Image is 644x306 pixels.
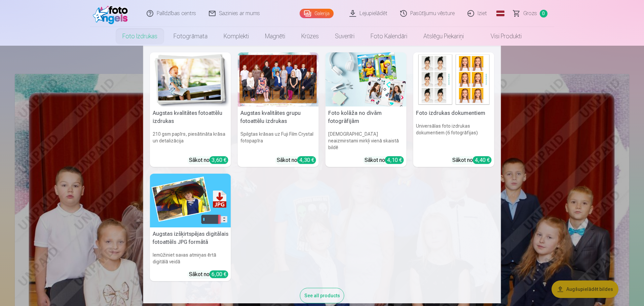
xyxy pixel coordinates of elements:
[150,106,231,128] h5: Augstas kvalitātes fotoattēlu izdrukas
[297,156,316,164] div: 4,30 €
[385,156,404,164] div: 4,10 €
[150,249,231,268] h6: Iemūžiniet savas atmiņas ērtā digitālā veidā
[452,156,492,164] div: Sākot no
[300,9,334,18] a: Galerija
[216,27,257,46] a: Komplekti
[415,27,472,46] a: Atslēgu piekariņi
[363,27,415,46] a: Foto kalendāri
[326,128,407,154] h6: [DEMOGRAPHIC_DATA] neaizmirstami mirkļi vienā skaistā bildē
[189,156,228,164] div: Sākot no
[238,52,319,167] a: Augstas kvalitātes grupu fotoattēlu izdrukasSpilgtas krāsas uz Fuji Film Crystal fotopapīraSākot ...
[210,270,228,278] div: 6,00 €
[523,9,537,17] span: Grozs
[326,106,407,128] h5: Foto kolāža no divām fotogrāfijām
[413,52,494,167] a: Foto izdrukas dokumentiemFoto izdrukas dokumentiemUniversālas foto izdrukas dokumentiem (6 fotogr...
[327,27,363,46] a: Suvenīri
[150,52,231,167] a: Augstas kvalitātes fotoattēlu izdrukasAugstas kvalitātes fotoattēlu izdrukas210 gsm papīrs, piesā...
[150,128,231,154] h6: 210 gsm papīrs, piesātināta krāsa un detalizācija
[150,52,231,106] img: Augstas kvalitātes fotoattēlu izdrukas
[300,288,344,303] div: See all products
[300,292,344,299] a: See all products
[413,52,494,106] img: Foto izdrukas dokumentiem
[540,10,547,17] span: 0
[413,120,494,154] h6: Universālas foto izdrukas dokumentiem (6 fotogrāfijas)
[238,128,319,154] h6: Spilgtas krāsas uz Fuji Film Crystal fotopapīra
[326,52,407,167] a: Foto kolāža no divām fotogrāfijāmFoto kolāža no divām fotogrāfijām[DEMOGRAPHIC_DATA] neaizmirstam...
[472,27,530,46] a: Visi produkti
[93,3,131,24] img: /fa1
[277,156,316,164] div: Sākot no
[257,27,293,46] a: Magnēti
[238,106,319,128] h5: Augstas kvalitātes grupu fotoattēlu izdrukas
[150,174,231,281] a: Augstas izšķirtspējas digitālais fotoattēls JPG formātāAugstas izšķirtspējas digitālais fotoattēl...
[326,52,407,106] img: Foto kolāža no divām fotogrāfijām
[150,174,231,228] img: Augstas izšķirtspējas digitālais fotoattēls JPG formātā
[150,227,231,249] h5: Augstas izšķirtspējas digitālais fotoattēls JPG formātā
[165,27,216,46] a: Fotogrāmata
[189,270,228,278] div: Sākot no
[473,156,492,164] div: 4,40 €
[365,156,404,164] div: Sākot no
[413,106,494,120] h5: Foto izdrukas dokumentiem
[210,156,228,164] div: 3,60 €
[114,27,165,46] a: Foto izdrukas
[293,27,327,46] a: Krūzes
